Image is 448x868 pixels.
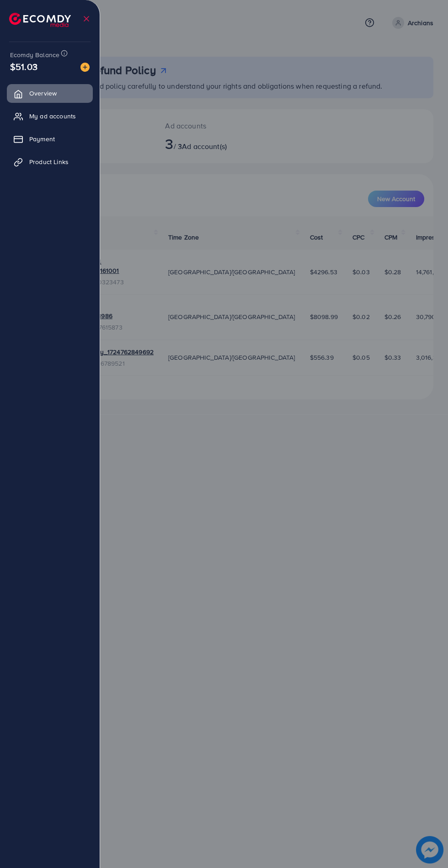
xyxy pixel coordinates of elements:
span: Overview [29,89,57,98]
span: Payment [29,134,55,144]
a: Product Links [7,153,93,171]
span: My ad accounts [29,112,76,121]
img: image [80,63,90,72]
span: $51.03 [10,60,37,73]
img: logo [9,13,71,27]
a: Overview [7,84,93,102]
a: Payment [7,130,93,148]
span: Ecomdy Balance [10,50,59,59]
span: Product Links [29,157,69,166]
a: My ad accounts [7,107,93,125]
